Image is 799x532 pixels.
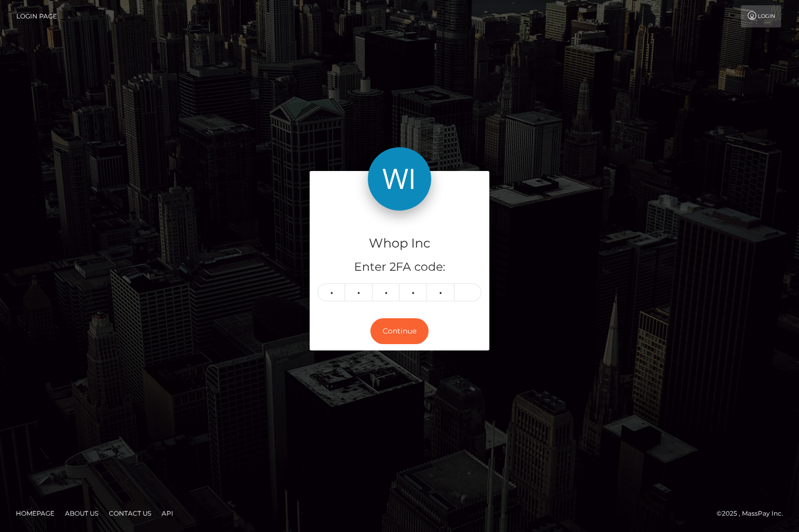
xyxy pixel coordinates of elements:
a: Contact Us [105,505,155,521]
a: Login Page [16,5,57,27]
a: About Us [61,505,103,521]
img: Whop Inc [368,147,431,211]
a: Homepage [12,505,59,521]
h5: Enter 2FA code: [318,259,481,275]
a: API [157,505,178,521]
h4: Whop Inc [318,234,481,253]
button: Continue [370,318,429,344]
a: Login [741,5,781,27]
div: © 2025 , MassPay Inc. [717,508,791,519]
